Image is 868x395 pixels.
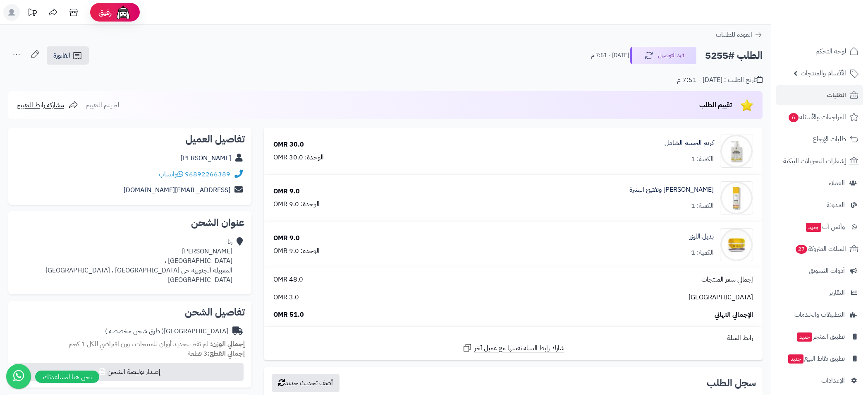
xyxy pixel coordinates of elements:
div: تاريخ الطلب : [DATE] - 7:51 م [677,75,763,85]
a: [EMAIL_ADDRESS][DOMAIN_NAME] [124,185,230,195]
div: [GEOGRAPHIC_DATA] [105,327,228,336]
div: الوحدة: 30.0 OMR [273,153,324,162]
button: أضف تحديث جديد [272,374,340,392]
span: رفيق [98,7,112,17]
a: وآتس آبجديد [776,217,863,237]
a: تطبيق نقاط البيعجديد [776,349,863,369]
span: العودة للطلبات [716,30,752,40]
span: إجمالي سعر المنتجات [701,275,753,284]
span: تقييم الطلب [699,100,732,110]
a: الإعدادات [776,371,863,390]
img: 1739578197-cm52dour10ngp01kla76j4svp_WHITENING_HYDRATE-01-90x90.jpg [720,181,753,214]
a: المدونة [776,195,863,215]
a: مشاركة رابط التقييم [17,100,78,110]
a: أدوات التسويق [776,261,863,281]
img: 1739573569-cm51af9dd0msi01klccb0chz9_BODY_CREAM-09-90x90.jpg [720,135,753,168]
strong: إجمالي القطع: [208,349,245,359]
a: بديل الليزر [690,232,714,241]
span: لم يتم التقييم [86,100,119,110]
a: [PERSON_NAME] [181,153,231,163]
span: الإعدادات [821,375,845,386]
a: تحديثات المنصة [22,4,43,23]
a: العملاء [776,173,863,193]
h2: الطلب #5255 [705,47,763,64]
small: 3 قطعة [188,349,245,359]
div: 30.0 OMR [273,140,304,149]
strong: إجمالي الوزن: [210,339,245,349]
span: الفاتورة [53,51,70,60]
h2: تفاصيل الشحن [15,307,245,317]
span: ( طرق شحن مخصصة ) [105,326,164,336]
div: الكمية: 1 [691,154,714,164]
span: تطبيق نقاط البيع [787,353,845,364]
span: المدونة [827,199,845,211]
a: السلات المتروكة27 [776,239,863,259]
div: الكمية: 1 [691,248,714,258]
span: الطلبات [827,89,846,101]
h2: عنوان الشحن [15,218,245,228]
a: الطلبات [776,85,863,105]
span: لم تقم بتحديد أوزان للمنتجات ، وزن افتراضي للكل 1 كجم [69,339,208,349]
span: [GEOGRAPHIC_DATA] [689,293,753,302]
div: 9.0 OMR [273,187,300,196]
span: جديد [806,223,821,232]
a: إشعارات التحويلات البنكية [776,151,863,171]
a: 96892266389 [185,169,230,179]
span: 6 [789,113,799,122]
span: جديد [797,332,812,342]
span: التقارير [829,287,845,299]
span: 3.0 OMR [273,293,299,302]
span: إشعارات التحويلات البنكية [783,155,846,167]
h3: سجل الطلب [707,378,756,388]
span: وآتس آب [805,221,845,233]
span: 51.0 OMR [273,310,304,320]
span: العملاء [829,177,845,189]
a: [PERSON_NAME] وتفتيح البشرة [629,185,714,195]
span: تطبيق المتجر [796,331,845,342]
span: السلات المتروكة [795,243,846,255]
a: المراجعات والأسئلة6 [776,107,863,127]
div: الكمية: 1 [691,201,714,211]
span: طلبات الإرجاع [813,133,846,145]
span: الإجمالي النهائي [715,310,753,320]
span: لوحة التحكم [815,46,846,57]
a: التطبيقات والخدمات [776,305,863,325]
div: رابط السلة [267,333,759,343]
small: [DATE] - 7:51 م [591,51,629,60]
span: جديد [788,354,803,364]
button: إصدار بوليصة الشحن [14,363,244,381]
img: 1739579556-cm5o7dh8k00cx01n384hx8c4u__D8_A8_D8_AF_D9_8A_D9_84__D8_A7_D9_84_D9_84_D9_8A_D8_B2_D8_B... [720,228,753,261]
div: الوحدة: 9.0 OMR [273,246,320,256]
h2: تفاصيل العميل [15,134,245,144]
img: logo-2.png [812,22,860,39]
button: قيد التوصيل [630,47,696,64]
a: التقارير [776,283,863,303]
a: الفاتورة [47,46,89,65]
span: الأقسام والمنتجات [801,67,846,79]
span: المراجعات والأسئلة [788,111,846,123]
div: رنا [PERSON_NAME] [GEOGRAPHIC_DATA] ، المعبيلة الجنوبية حي [GEOGRAPHIC_DATA] ، [GEOGRAPHIC_DATA] ... [45,237,232,284]
a: لوحة التحكم [776,41,863,61]
span: شارك رابط السلة نفسها مع عميل آخر [474,344,564,353]
span: أدوات التسويق [809,265,845,277]
span: 48.0 OMR [273,275,303,284]
span: 27 [796,245,807,254]
div: الوحدة: 9.0 OMR [273,200,320,209]
span: التطبيقات والخدمات [794,309,845,320]
span: مشاركة رابط التقييم [17,100,64,110]
a: واتساب [159,169,183,179]
div: 9.0 OMR [273,234,300,243]
a: العودة للطلبات [716,30,763,40]
img: ai-face.png [115,4,132,21]
a: تطبيق المتجرجديد [776,327,863,347]
a: طلبات الإرجاع [776,129,863,149]
a: كريم الجسم الشامل [665,138,714,148]
a: شارك رابط السلة نفسها مع عميل آخر [462,343,564,353]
